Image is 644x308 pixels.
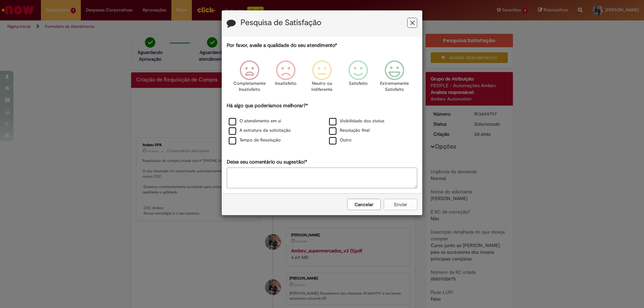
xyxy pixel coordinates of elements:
button: Cancelar [347,199,381,210]
label: O atendimento em si [229,118,281,124]
p: Insatisfeito [275,80,297,87]
p: Completamente Insatisfeito [233,80,266,93]
label: Resolução final [329,127,370,134]
p: Satisfeito [349,80,368,87]
div: Extremamente Satisfeito [377,55,412,101]
p: Neutro ou indiferente [310,80,334,93]
label: A estrutura da solicitação [229,127,291,134]
label: Pesquisa de Satisfação [240,18,321,27]
div: Insatisfeito [269,55,303,101]
div: Há algo que poderíamos melhorar?* [227,102,417,145]
p: Extremamente Satisfeito [380,80,409,93]
div: Neutro ou indiferente [305,55,339,101]
label: Tempo de Resolução [229,137,281,143]
label: Por favor, avalie a qualidade do seu atendimento* [227,42,337,49]
label: Deixe seu comentário ou sugestão!* [227,159,307,166]
div: Satisfeito [341,55,375,101]
label: Outro [329,137,352,143]
div: Completamente Insatisfeito [232,55,266,101]
label: Visibilidade dos status [329,118,384,124]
